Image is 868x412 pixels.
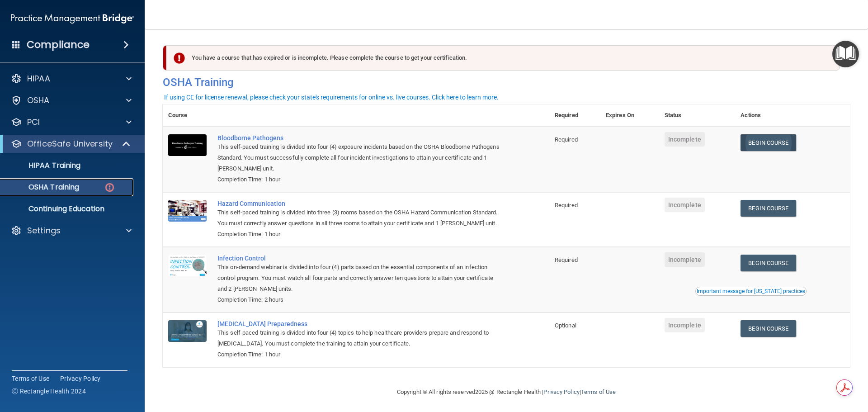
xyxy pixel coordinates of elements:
[27,138,113,149] p: OfficeSafe University
[27,38,90,51] h4: Compliance
[549,104,600,127] th: Required
[60,374,101,383] a: Privacy Policy
[697,289,805,294] div: Important message for [US_STATE] practices
[665,132,705,147] span: Incomplete
[27,225,61,236] p: Settings
[600,104,659,127] th: Expires On
[217,262,504,294] div: This on-demand webinar is divided into four (4) parts based on the essential components of an inf...
[741,134,796,151] a: Begin Course
[27,95,50,106] p: OSHA
[217,142,504,174] div: This self-paced training is divided into four (4) exposure incidents based on the OSHA Bloodborne...
[555,136,578,143] span: Required
[217,134,504,142] a: Bloodborne Pathogens
[217,320,504,327] a: [MEDICAL_DATA] Preparedness
[555,202,578,208] span: Required
[104,182,115,193] img: danger-circle.6113f641.png
[217,207,504,229] div: This self-paced training is divided into three (3) rooms based on the OSHA Hazard Communication S...
[217,294,504,305] div: Completion Time: 2 hours
[11,73,132,84] a: HIPAA
[741,200,796,217] a: Begin Course
[555,256,578,263] span: Required
[27,117,40,128] p: PCI
[11,138,131,149] a: OfficeSafe University
[741,320,796,337] a: Begin Course
[581,388,616,395] a: Terms of Use
[164,94,499,100] div: If using CE for license renewal, please check your state's requirements for online vs. live cours...
[555,322,576,329] span: Optional
[741,255,796,271] a: Begin Course
[217,174,504,185] div: Completion Time: 1 hour
[11,9,134,28] img: PMB logo
[832,41,859,67] button: Open Resource Center
[217,229,504,240] div: Completion Time: 1 hour
[27,73,50,84] p: HIPAA
[735,104,850,127] th: Actions
[174,52,185,64] img: exclamation-circle-solid-danger.72ef9ffc.png
[659,104,736,127] th: Status
[166,45,840,71] div: You have a course that has expired or is incomplete. Please complete the course to get your certi...
[217,327,504,349] div: This self-paced training is divided into four (4) topics to help healthcare providers prepare and...
[6,183,79,192] p: OSHA Training
[12,374,49,383] a: Terms of Use
[217,349,504,360] div: Completion Time: 1 hour
[12,387,86,396] span: Ⓒ Rectangle Health 2024
[6,204,129,213] p: Continuing Education
[665,252,705,267] span: Incomplete
[163,104,212,127] th: Course
[665,318,705,332] span: Incomplete
[217,255,504,262] a: Infection Control
[163,76,850,89] h4: OSHA Training
[217,200,504,207] a: Hazard Communication
[163,93,500,102] button: If using CE for license renewal, please check your state's requirements for online vs. live cours...
[11,225,132,236] a: Settings
[543,388,579,395] a: Privacy Policy
[11,117,132,128] a: PCI
[712,348,857,384] iframe: Drift Widget Chat Controller
[695,287,807,296] button: Read this if you are a dental practitioner in the state of CA
[11,95,132,106] a: OSHA
[341,378,671,407] div: Copyright © All rights reserved 2025 @ Rectangle Health | |
[6,161,80,170] p: HIPAA Training
[665,198,705,212] span: Incomplete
